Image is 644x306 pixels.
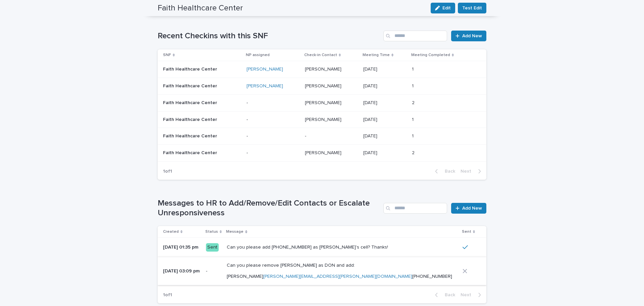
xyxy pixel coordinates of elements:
p: 1 [412,116,415,123]
p: Faith Healthcare Center [163,150,230,156]
p: [DATE] [363,82,379,89]
p: Faith Healthcare Center [163,67,230,72]
p: [DATE] [363,132,379,139]
p: [DATE] [363,65,379,72]
a: Add New [451,31,486,41]
p: 1 [412,132,415,139]
span: Next [461,169,475,174]
p: Message [226,228,244,235]
span: Back [441,293,455,297]
a: [PERSON_NAME][EMAIL_ADDRESS][PERSON_NAME][DOMAIN_NAME] [263,274,412,279]
a: [PERSON_NAME] [247,67,283,72]
p: Meeting Time [363,51,390,59]
p: [PERSON_NAME] [305,149,343,156]
p: - [206,268,222,274]
span: Add New [462,206,482,211]
button: Next [458,168,486,174]
p: NP assigned [246,51,270,59]
p: SNF [163,51,171,59]
tr: Faith Healthcare Center-[PERSON_NAME][PERSON_NAME] [DATE][DATE] 11 [158,111,486,128]
p: [DATE] [363,116,379,123]
p: [DATE] [363,99,379,106]
button: Next [458,292,486,298]
p: 2 [412,99,416,106]
p: [DATE] [363,149,379,156]
p: - [247,100,300,106]
tr: Faith Healthcare Center[PERSON_NAME] [PERSON_NAME][PERSON_NAME] [DATE][DATE] 11 [158,61,486,78]
p: Created [163,228,179,235]
span: Add New [462,34,482,38]
input: Search [383,31,447,41]
span: Edit [442,6,451,10]
h2: Faith Healthcare Center [158,3,243,13]
tr: [DATE] 01:35 pmSentCan you please add [PHONE_NUMBER] as [PERSON_NAME]'s cell? Thanks! [158,238,486,257]
tr: Faith Healthcare Center[PERSON_NAME] [PERSON_NAME][PERSON_NAME] [DATE][DATE] 11 [158,78,486,95]
p: 2 [412,149,416,156]
p: [PERSON_NAME] [305,82,343,89]
button: Back [430,292,458,298]
a: [PERSON_NAME] [247,83,283,89]
p: 1 of 1 [158,163,177,180]
p: Faith Healthcare Center [163,117,230,123]
p: [PERSON_NAME] [305,116,343,123]
span: Next [461,293,475,297]
p: [DATE] 03:09 pm [163,268,201,274]
p: Sent [462,228,471,235]
p: - [247,133,300,139]
p: - [247,117,300,123]
h1: Messages to HR to Add/Remove/Edit Contacts or Escalate Unresponsiveness [158,199,381,218]
p: Check-in Contact [304,51,337,59]
tr: [DATE] 03:09 pm-Can you please remove [PERSON_NAME] as DON and add: [PERSON_NAME][PERSON_NAME][EM... [158,257,486,285]
span: Test Edit [462,5,482,11]
p: Can you please add [PHONE_NUMBER] as [PERSON_NAME]'s cell? Thanks! [227,245,457,250]
p: Faith Healthcare Center [163,100,230,106]
div: Sent [206,243,219,252]
button: Back [430,168,458,174]
a: Add New [451,203,486,214]
p: - [305,132,308,139]
input: Search [383,203,447,214]
h1: Recent Checkins with this SNF [158,31,381,41]
p: [PERSON_NAME] [305,65,343,72]
tr: Faith Healthcare Center-[PERSON_NAME][PERSON_NAME] [DATE][DATE] 22 [158,94,486,111]
p: - [247,150,300,156]
tr: Faith Healthcare Center-[PERSON_NAME][PERSON_NAME] [DATE][DATE] 22 [158,145,486,162]
p: Faith Healthcare Center [163,83,230,89]
tr: Faith Healthcare Center--- [DATE][DATE] 11 [158,128,486,145]
p: Can you please remove [PERSON_NAME] as DON and add: [PERSON_NAME] [PHONE_NUMBER] [227,263,457,279]
p: Status [205,228,218,235]
p: 1 [412,65,415,72]
button: Edit [431,3,455,13]
p: Faith Healthcare Center [163,133,230,139]
p: Meeting Completed [411,51,450,59]
span: Back [441,169,455,174]
p: [DATE] 01:35 pm [163,245,201,250]
p: 1 [412,82,415,89]
p: 1 of 1 [158,287,177,303]
button: Test Edit [458,3,486,13]
p: [PERSON_NAME] [305,99,343,106]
